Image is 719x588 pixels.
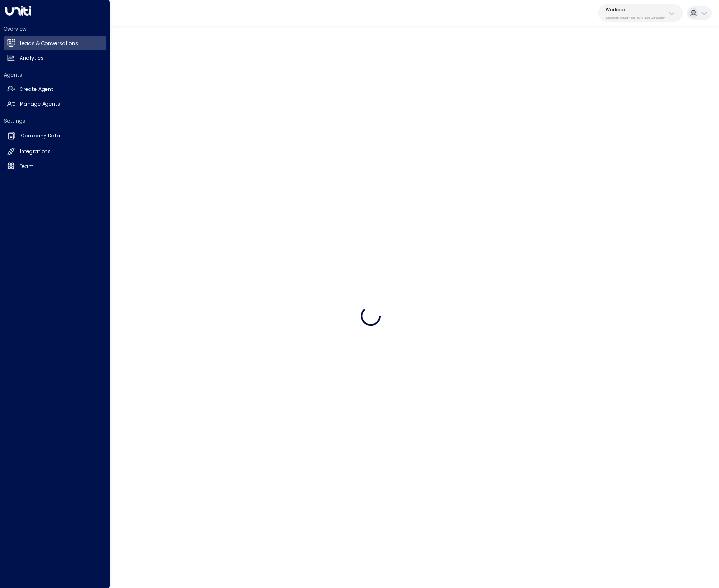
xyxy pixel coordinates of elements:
a: Team [4,159,106,174]
a: Manage Agents [4,97,106,112]
a: Integrations [4,145,106,159]
h2: Company Data [21,132,60,140]
a: Company Data [4,128,106,144]
button: Workbox5907e685-ac3d-4b15-8777-6be708435e94 [598,4,683,22]
h2: Overview [4,25,106,33]
p: Workbox [606,7,666,13]
h2: Manage Agents [20,100,60,108]
h2: Settings [4,117,106,125]
a: Create Agent [4,82,106,96]
h2: Analytics [20,54,44,62]
h2: Leads & Conversations [20,40,78,47]
h2: Create Agent [20,86,53,93]
a: Leads & Conversations [4,36,106,50]
h2: Integrations [20,148,51,156]
a: Analytics [4,51,106,66]
h2: Agents [4,71,106,79]
p: 5907e685-ac3d-4b15-8777-6be708435e94 [606,16,666,20]
h2: Team [20,163,34,171]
